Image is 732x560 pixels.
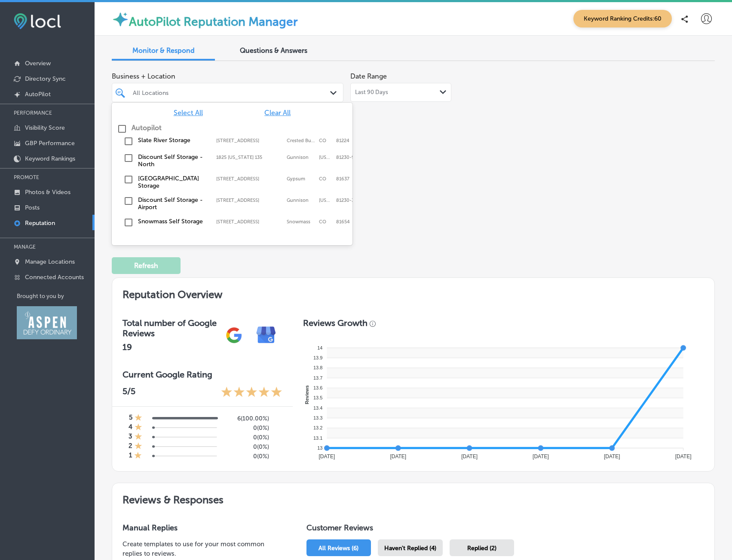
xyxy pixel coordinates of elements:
[25,204,40,211] p: Posts
[138,196,208,211] label: Discount Self Storage - Airport
[390,453,407,460] tspan: [DATE]
[25,274,84,281] p: Connected Accounts
[135,432,142,442] div: 1 Star
[350,72,387,80] label: Date Range
[25,140,75,147] p: GBP Performance
[129,423,132,432] h4: 4
[25,124,65,131] p: Visibility Score
[313,405,322,411] tspan: 13.4
[287,138,315,143] label: Crested Butte
[135,414,142,423] div: 1 Star
[25,219,55,227] p: Reputation
[138,137,208,144] label: Slate River Storage
[384,545,436,552] span: Haven't Replied (4)
[319,198,332,203] label: Colorado
[306,523,704,536] h1: Customer Reviews
[223,424,269,432] h5: 0 ( 0% )
[533,453,549,460] tspan: [DATE]
[133,89,331,96] div: All Locations
[135,442,142,451] div: 1 Star
[264,109,291,117] span: Clear All
[135,423,142,432] div: 1 Star
[462,453,478,460] tspan: [DATE]
[336,198,363,203] label: 81230-3489
[138,153,208,168] label: Discount Self Storage - North
[25,75,66,82] p: Directory Sync
[223,443,269,450] h5: 0 ( 0% )
[174,109,203,117] span: Select All
[129,451,132,461] h4: 1
[313,355,322,360] tspan: 13.9
[123,318,218,338] h3: Total number of Google Reviews
[675,453,692,460] tspan: [DATE]
[123,369,282,380] h3: Current Google Rating
[317,345,322,350] tspan: 14
[303,318,368,328] h3: Reviews Growth
[319,176,332,182] label: CO
[319,155,332,160] label: Colorado
[355,89,388,96] span: Last 90 Days
[287,219,315,225] label: Snowmass
[336,138,349,143] label: 81224
[319,453,335,460] tspan: [DATE]
[319,138,332,143] label: CO
[317,445,322,450] tspan: 13
[17,293,95,299] p: Brought to you by
[287,198,315,203] label: Gunnison
[112,483,714,513] h2: Reviews & Responses
[336,155,362,160] label: 81230-9232
[319,545,358,552] span: All Reviews (6)
[313,375,322,380] tspan: 13.7
[313,425,322,430] tspan: 13.2
[313,365,322,370] tspan: 13.8
[287,176,315,182] label: Gypsum
[129,15,298,29] label: AutoPilot Reputation Manager
[132,124,162,132] label: Autopilot
[336,176,349,182] label: 81637
[123,342,218,352] h2: 19
[250,319,282,351] img: e7ababfa220611ac49bdb491a11684a6.png
[17,306,77,339] img: Aspen
[336,219,350,225] label: 81654
[112,72,343,80] span: Business + Location
[112,11,129,28] img: autopilot-icon
[221,386,282,399] div: 5 Stars
[223,415,269,422] h5: 6 ( 100.00% )
[25,155,75,162] p: Keyword Rankings
[216,176,282,182] label: 500 Plane St
[287,155,315,160] label: Gunnison
[138,175,208,189] label: Vail Airport Storage
[138,218,208,225] label: Snowmass Self Storage
[14,13,61,29] img: fda3e92497d09a02dc62c9cd864e3231.png
[313,415,322,420] tspan: 13.3
[112,257,181,274] button: Refresh
[123,539,279,558] p: Create templates to use for your most common replies to reviews.
[240,46,307,55] span: Questions & Answers
[313,385,322,390] tspan: 13.6
[25,60,51,67] p: Overview
[216,155,282,160] label: 1825 Colorado 135
[218,319,250,351] img: gPZS+5FD6qPJAAAAABJRU5ErkJggg==
[223,453,269,460] h5: 0 ( 0% )
[216,219,282,225] label: 26870 Highway 82
[134,451,142,461] div: 1 Star
[216,138,282,143] label: 469 Riverland Drive
[25,189,70,196] p: Photos & Videos
[573,10,672,27] span: Keyword Ranking Credits: 60
[25,91,51,98] p: AutoPilot
[129,432,132,442] h4: 3
[304,385,309,404] text: Reviews
[467,545,496,552] span: Replied (2)
[25,258,75,265] p: Manage Locations
[132,46,195,55] span: Monitor & Respond
[313,395,322,400] tspan: 13.5
[123,523,279,533] h3: Manual Replies
[604,453,620,460] tspan: [DATE]
[129,442,132,451] h4: 2
[112,278,714,307] h2: Reputation Overview
[223,434,269,441] h5: 0 ( 0% )
[313,435,322,441] tspan: 13.1
[319,219,332,225] label: CO
[123,386,135,399] p: 5 /5
[216,198,282,203] label: 500 South Boulevard Street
